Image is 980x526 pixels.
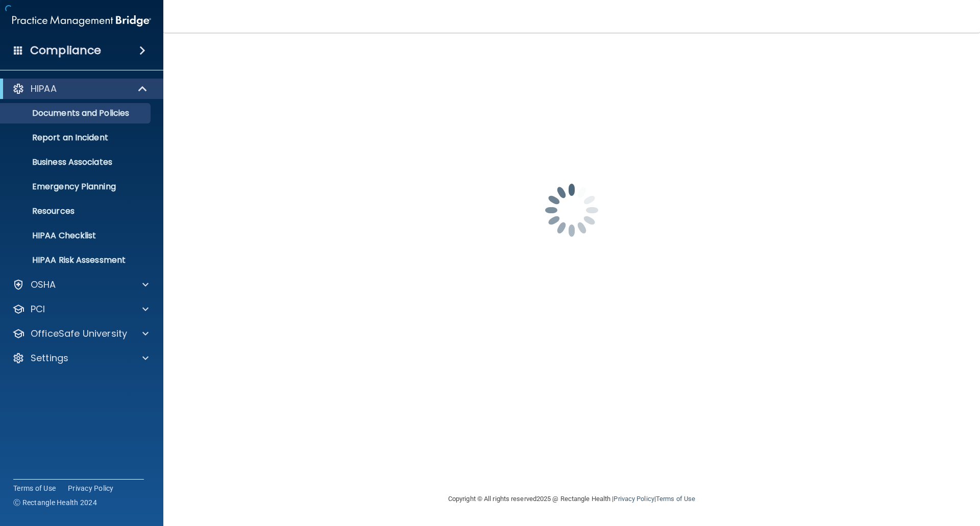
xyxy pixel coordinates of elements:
p: PCI [31,303,45,315]
a: PCI [12,303,149,315]
p: Business Associates [7,157,146,167]
img: PMB logo [12,11,151,31]
a: Privacy Policy [68,483,114,493]
a: HIPAA [12,83,148,95]
div: Copyright © All rights reserved 2025 @ Rectangle Health | | [385,483,758,515]
p: Emergency Planning [7,182,146,192]
a: Terms of Use [656,495,695,503]
a: OSHA [12,279,149,291]
a: Settings [12,352,149,364]
a: Privacy Policy [614,495,654,503]
p: HIPAA Checklist [7,231,146,241]
p: HIPAA Risk Assessment [7,255,146,265]
p: OfficeSafe University [31,328,127,340]
a: OfficeSafe University [12,328,149,340]
p: Resources [7,206,146,216]
img: spinner.e123f6fc.gif [521,159,623,261]
a: Terms of Use [13,483,56,493]
p: Report an Incident [7,133,146,143]
h4: Compliance [30,43,101,58]
p: Settings [31,352,68,364]
p: Documents and Policies [7,108,146,118]
span: Ⓒ Rectangle Health 2024 [13,497,97,508]
p: OSHA [31,279,56,291]
p: HIPAA [31,83,57,95]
